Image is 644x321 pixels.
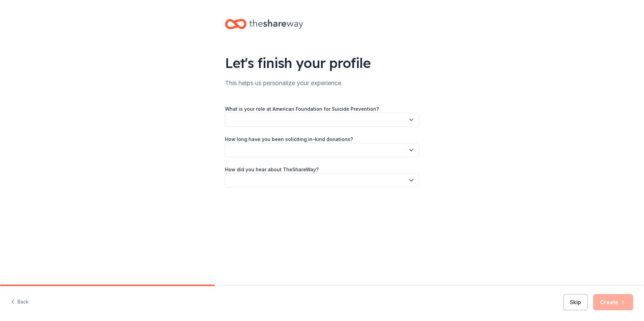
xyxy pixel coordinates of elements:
div: This helps us personalize your experience. [225,78,419,88]
label: How long have you been soliciting in-kind donations? [225,136,353,143]
label: What is your role at American Foundation for Suicide Prevention? [225,106,379,112]
button: Skip [563,294,588,310]
label: How did you hear about TheShareWay? [225,166,319,173]
div: Let's finish your profile [225,53,419,72]
button: Back [11,295,29,309]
